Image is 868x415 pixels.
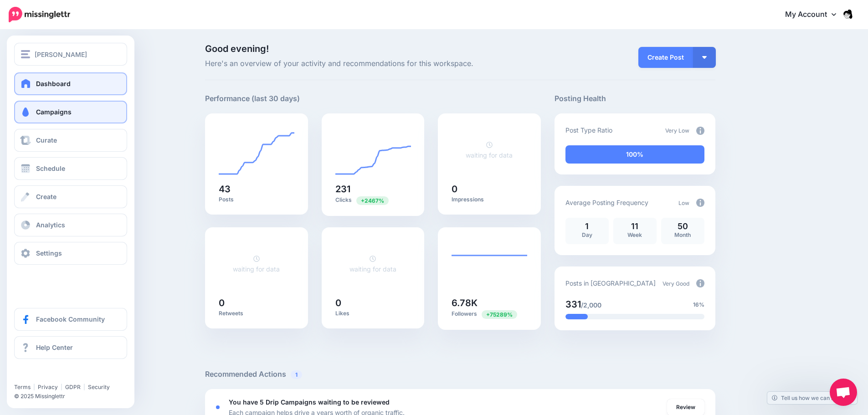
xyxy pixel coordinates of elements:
p: Followers [452,310,527,318]
p: Retweets [219,310,294,317]
span: | [33,384,35,390]
span: Very Low [665,127,689,134]
a: Dashboard [14,72,127,95]
span: Month [674,231,691,238]
button: [PERSON_NAME] [14,43,127,66]
a: Terms [14,384,31,390]
div: <div class='status-dot small red margin-right'></div>Error [216,405,220,409]
p: Post Type Ratio [565,125,612,135]
li: © 2025 Missinglettr [14,392,133,401]
span: /2,000 [581,301,601,309]
span: [PERSON_NAME] [35,49,87,60]
span: Previous period: 9 [356,196,389,205]
span: 16% [693,300,704,309]
iframe: Twitter Follow Button [14,370,83,379]
a: Tell us how we can improve [767,392,857,404]
span: Facebook Community [36,315,105,323]
span: Day [582,231,592,238]
a: waiting for data [466,141,513,159]
p: 50 [666,222,700,231]
h5: 6.78K [452,298,527,307]
a: waiting for data [233,255,280,273]
span: Curate [36,136,57,144]
h5: 0 [452,184,527,194]
h5: Recommended Actions [205,369,715,380]
span: Schedule [36,164,65,172]
a: Privacy [38,384,58,390]
a: Analytics [14,214,127,236]
span: Previous period: 9 [482,310,517,319]
div: 100% of your posts in the last 30 days have been from Drip Campaigns [565,145,704,164]
span: Help Center [36,343,73,351]
span: | [61,384,62,390]
a: Schedule [14,157,127,180]
span: Campaigns [36,108,72,116]
p: Average Posting Frequency [565,197,648,208]
p: 11 [618,222,652,231]
h5: 0 [219,298,294,307]
img: menu.png [21,50,30,58]
p: 1 [570,222,604,231]
a: Help Center [14,336,127,359]
img: info-circle-grey.png [696,199,704,207]
span: Very Good [663,280,689,287]
span: | [83,384,85,390]
a: Open chat [830,379,857,406]
h5: Posting Health [555,93,715,104]
span: Dashboard [36,80,71,87]
a: Settings [14,242,127,265]
p: Posts in [GEOGRAPHIC_DATA] [565,278,656,288]
a: waiting for data [349,255,396,273]
span: Create [36,193,56,200]
a: Campaigns [14,101,127,123]
p: Impressions [452,196,527,203]
b: You have 5 Drip Campaigns waiting to be reviewed [229,398,390,406]
a: Create [14,185,127,208]
a: Security [88,384,110,390]
a: My Account [776,4,854,26]
span: 331 [565,299,581,310]
h5: 0 [335,298,411,307]
span: Good evening! [205,43,269,54]
p: Clicks [335,196,411,205]
h5: Performance (last 30 days) [205,93,300,104]
span: Analytics [36,221,65,229]
img: arrow-down-white.png [702,56,707,59]
img: Missinglettr [9,7,70,22]
a: Create Post [638,47,693,68]
span: Here's an overview of your activity and recommendations for this workspace. [205,58,541,70]
h5: 43 [219,184,294,194]
p: Posts [219,196,294,203]
span: Low [678,200,689,206]
a: Facebook Community [14,308,127,331]
p: Likes [335,310,411,317]
h5: 231 [335,184,411,194]
span: 1 [291,370,302,379]
span: Week [627,231,642,238]
div: 16% of your posts in the last 30 days have been from Drip Campaigns [565,314,588,319]
a: Curate [14,129,127,152]
span: Settings [36,249,62,257]
img: info-circle-grey.png [696,279,704,287]
a: GDPR [65,384,81,390]
img: info-circle-grey.png [696,127,704,135]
